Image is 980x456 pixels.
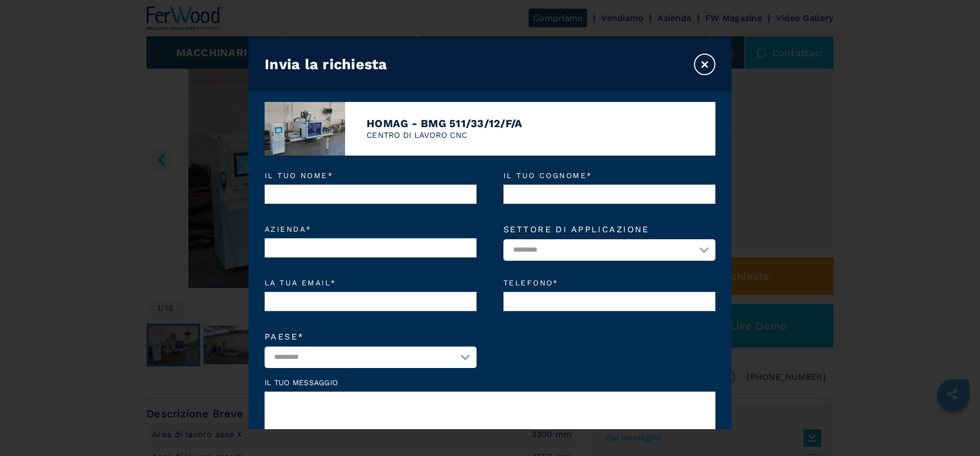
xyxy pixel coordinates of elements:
em: Il tuo cognome [503,172,715,179]
input: Il tuo cognome* [503,185,715,204]
label: Paese [265,333,477,341]
label: Il tuo messaggio [265,379,715,386]
em: Il tuo nome [265,172,477,179]
input: Azienda* [265,238,477,258]
button: × [694,54,715,75]
em: La tua email [265,279,477,286]
input: Il tuo nome* [265,185,477,204]
label: Settore di applicazione [503,225,715,234]
img: image [265,102,345,156]
p: CENTRO DI LAVORO CNC [367,130,522,141]
em: Azienda [265,225,477,233]
h4: HOMAG - BMG 511/33/12/F/A [367,117,522,130]
input: La tua email* [265,292,477,311]
h3: Invia la richiesta [265,56,387,73]
input: Telefono* [503,292,715,311]
em: Telefono [503,279,715,286]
